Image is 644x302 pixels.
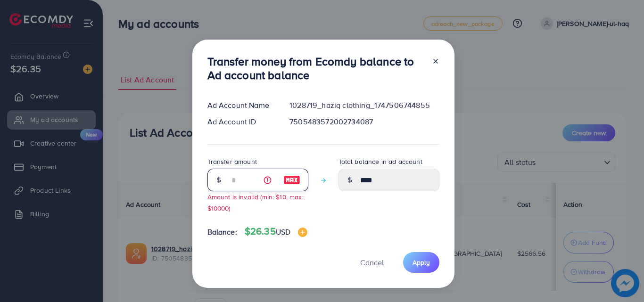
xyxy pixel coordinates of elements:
span: Balance: [207,227,237,237]
span: Cancel [360,257,384,268]
label: Transfer amount [207,157,257,166]
div: 1028719_haziq clothing_1747506744855 [282,100,446,111]
div: 7505483572002734087 [282,116,446,127]
div: Ad Account Name [200,100,282,111]
h4: $26.35 [245,226,307,237]
img: image [283,174,300,186]
div: Ad Account ID [200,116,282,127]
button: Apply [403,252,439,272]
img: image [298,228,307,237]
h3: Transfer money from Ecomdy balance to Ad account balance [207,55,424,82]
small: Amount is invalid (min: $10, max: $10000) [207,192,304,212]
button: Cancel [348,252,396,272]
span: Apply [413,258,430,267]
span: USD [276,227,290,237]
label: Total balance in ad account [339,157,422,166]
